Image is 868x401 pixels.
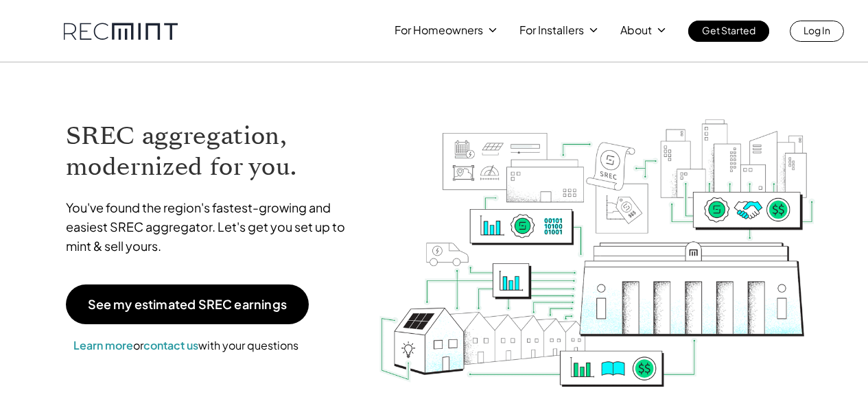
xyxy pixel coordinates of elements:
[519,21,584,40] p: For Installers
[620,21,652,40] p: About
[395,21,483,40] p: For Homeowners
[88,298,287,311] p: See my estimated SREC earnings
[66,198,358,256] p: You've found the region's fastest-growing and easiest SREC aggregator. Let's get you set up to mi...
[804,21,830,40] p: Log In
[688,21,769,42] a: Get Started
[66,337,306,354] p: or with your questions
[66,121,358,182] h1: SREC aggregation, modernized for you.
[790,21,844,42] a: Log In
[66,284,309,324] a: See my estimated SREC earnings
[143,338,198,352] a: contact us
[378,83,816,391] img: RECmint value cycle
[73,338,133,352] a: Learn more
[702,21,755,40] p: Get Started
